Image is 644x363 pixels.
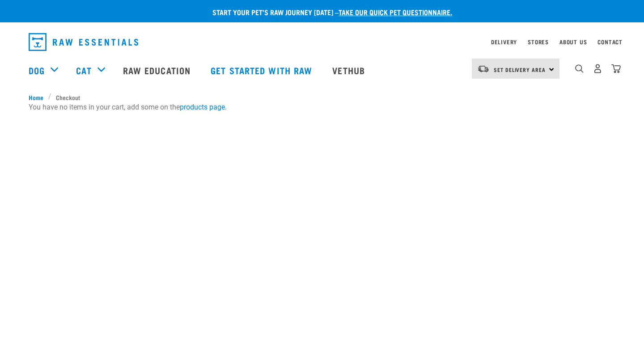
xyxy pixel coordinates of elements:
a: Home [29,93,48,102]
a: Contact [597,40,623,43]
img: home-icon@2x.png [611,64,621,73]
a: Raw Education [114,52,202,88]
a: Cat [76,63,91,77]
p: You have no items in your cart, add some on the . [29,102,615,113]
a: Get started with Raw [202,52,323,88]
a: Vethub [323,52,376,88]
a: Dog [29,63,45,77]
a: products page [180,103,225,111]
img: user.png [593,64,602,73]
img: Raw Essentials Logo [29,33,138,51]
span: Set Delivery Area [494,68,546,71]
a: take our quick pet questionnaire. [339,10,452,14]
a: Delivery [491,40,517,43]
a: Stores [528,40,549,43]
a: About Us [559,40,587,43]
img: home-icon-1@2x.png [575,64,584,73]
img: van-moving.png [477,65,489,73]
nav: dropdown navigation [21,30,623,55]
nav: breadcrumbs [29,93,615,102]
